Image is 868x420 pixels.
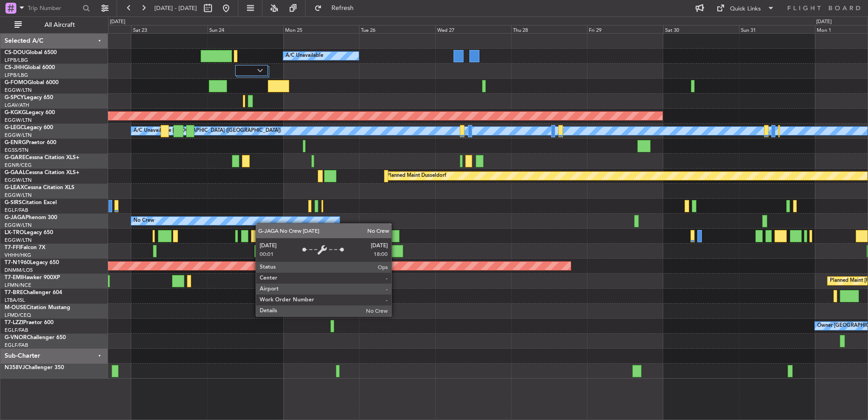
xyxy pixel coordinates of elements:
a: G-LEGCLegacy 600 [5,125,53,130]
a: G-JAGAPhenom 300 [5,215,57,220]
div: Quick Links [730,5,761,14]
a: EGLF/FAB [5,207,28,214]
a: G-ENRGPraetor 600 [5,140,56,145]
div: Mon 25 [283,25,359,33]
a: G-LEAXCessna Citation XLS [5,185,74,190]
button: Refresh [310,1,365,15]
span: G-KGKG [5,110,26,115]
div: A/C Unavailable [GEOGRAPHIC_DATA] ([GEOGRAPHIC_DATA]) [133,124,281,138]
a: EGGW/LTN [5,192,32,199]
a: EGGW/LTN [5,117,32,124]
div: No Crew [133,214,154,228]
span: G-GARE [5,155,25,160]
div: Sun 31 [739,25,815,33]
div: Sat 23 [131,25,207,33]
span: T7-EMI [5,275,22,280]
span: G-FOMO [5,80,28,85]
a: G-GARECessna Citation XLS+ [5,155,79,160]
span: [DATE] - [DATE] [154,4,197,12]
span: Refresh [324,5,362,11]
a: EGGW/LTN [5,237,32,244]
a: CS-JHHGlobal 6000 [5,65,55,70]
span: T7-FFI [5,245,20,250]
a: LGAV/ATH [5,102,29,109]
a: T7-LZZIPraetor 600 [5,320,54,325]
a: EGNR/CEG [5,162,32,169]
div: Tue 26 [359,25,435,33]
span: T7-N1960 [5,260,30,265]
button: All Aircraft [10,18,99,32]
a: EGGW/LTN [5,132,32,139]
div: A/C Unavailable [286,49,323,63]
div: Sun 24 [207,25,283,33]
span: G-JAGA [5,215,25,220]
div: Sat 30 [663,25,739,33]
div: Wed 27 [435,25,511,33]
a: G-KGKGLegacy 600 [5,110,55,115]
a: EGGW/LTN [5,222,32,229]
a: EGSS/STN [5,147,29,154]
div: Thu 28 [511,25,587,33]
span: G-GAAL [5,170,25,175]
a: T7-N1960Legacy 650 [5,260,59,265]
button: Quick Links [712,1,779,15]
a: EGLF/FAB [5,327,28,334]
span: T7-BRE [5,290,23,295]
span: G-VNOR [5,335,27,340]
span: G-ENRG [5,140,26,145]
span: LX-TRO [5,230,24,235]
div: Planned Maint Dusseldorf [387,169,446,183]
a: LTBA/ISL [5,297,25,304]
a: VHHH/HKG [5,252,31,259]
a: T7-EMIHawker 900XP [5,275,60,280]
span: CS-JHH [5,65,24,70]
a: CS-DOUGlobal 6500 [5,50,57,55]
span: N358VJ [5,365,25,370]
span: T7-LZZI [5,320,23,325]
img: arrow-gray.svg [257,69,263,72]
a: G-SPCYLegacy 650 [5,95,53,100]
a: DNMM/LOS [5,267,33,274]
span: CS-DOU [5,50,26,55]
a: G-GAALCessna Citation XLS+ [5,170,79,175]
a: T7-FFIFalcon 7X [5,245,45,250]
a: LFMD/CEQ [5,312,31,319]
a: N358VJChallenger 350 [5,365,64,370]
a: EGLF/FAB [5,342,28,349]
span: G-LEAX [5,185,24,190]
span: G-SPCY [5,95,24,100]
input: Trip Number [28,1,80,15]
a: EGGW/LTN [5,87,32,94]
div: Fri 29 [587,25,663,33]
a: T7-BREChallenger 604 [5,290,62,295]
a: G-FOMOGlobal 6000 [5,80,59,85]
span: All Aircraft [24,22,96,28]
span: G-SIRS [5,200,22,205]
a: LFPB/LBG [5,57,28,64]
a: LFPB/LBG [5,72,28,79]
a: G-VNORChallenger 650 [5,335,66,340]
a: M-OUSECitation Mustang [5,305,70,310]
a: LX-TROLegacy 650 [5,230,53,235]
div: [DATE] [816,18,832,26]
div: [DATE] [110,18,125,26]
a: LFMN/NCE [5,282,31,289]
a: G-SIRSCitation Excel [5,200,57,205]
span: G-LEGC [5,125,24,130]
a: EGGW/LTN [5,177,32,184]
span: M-OUSE [5,305,26,310]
